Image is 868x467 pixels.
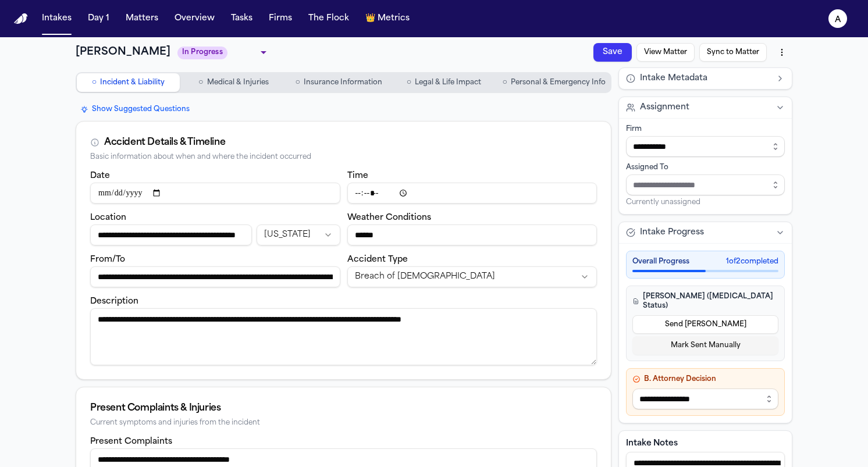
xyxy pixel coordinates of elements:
input: Select firm [626,136,785,157]
input: Incident date [90,183,340,204]
span: ○ [407,77,411,88]
button: Sync to Matter [533,291,578,360]
div: Assigned To [626,163,785,172]
input: Assign to staff member [626,174,785,195]
button: Send [PERSON_NAME] [632,315,778,334]
span: Intake Metadata [640,73,707,84]
button: Overview [170,8,219,29]
span: ○ [295,77,300,88]
span: Currently unassigned [626,198,700,207]
button: Mark Sent Manually [632,336,778,355]
button: Matters [121,8,163,29]
label: Accident Type [347,255,408,264]
input: Weather conditions [347,224,597,245]
div: Firm [626,124,785,134]
button: The Flock [304,8,354,29]
label: Location [90,213,126,222]
span: ○ [92,77,97,88]
label: Intake Notes [626,438,785,450]
h4: [PERSON_NAME] ([MEDICAL_DATA] Status) [632,292,778,311]
input: From/To destination [90,266,340,287]
button: Day 1 [83,8,114,29]
label: From/To [90,255,125,264]
button: More actions [561,357,589,384]
span: Overall Progress [632,257,689,266]
button: Show Suggested Questions [76,102,194,116]
span: Incident & Liability [100,78,165,87]
button: crownMetrics [361,8,414,29]
label: Time [347,172,368,180]
textarea: Incident description [90,308,597,365]
button: Go to Personal & Emergency Info [498,73,610,92]
span: Intake Progress [640,227,704,238]
div: Current symptoms and injuries from the incident [90,419,597,427]
span: Insurance Information [304,78,382,87]
button: Intake Progress [619,222,792,243]
button: View Matter [508,233,549,294]
a: Home [14,13,28,24]
button: Save [490,194,523,237]
label: Description [90,297,138,306]
label: Date [90,172,110,180]
button: Intakes [37,8,76,29]
div: Accident Details & Timeline [104,136,225,149]
button: Go to Medical & Injuries [182,73,285,92]
span: Assignment [640,102,689,113]
div: Basic information about when and where the incident occurred [90,153,597,162]
div: Present Complaints & Injuries [90,401,597,415]
button: Assignment [619,97,792,118]
input: Incident location [90,224,252,245]
span: 1 of 2 completed [726,257,778,266]
button: Go to Insurance Information [287,73,390,92]
button: Go to Incident & Liability [77,73,180,92]
h4: B. Attorney Decision [632,375,778,384]
label: Weather Conditions [347,213,431,222]
span: ○ [198,77,203,88]
span: Legal & Life Impact [415,78,481,87]
span: Personal & Emergency Info [511,78,606,87]
button: Firms [264,8,297,29]
span: Medical & Injuries [207,78,269,87]
span: ○ [503,77,507,88]
button: Tasks [226,8,257,29]
button: Go to Legal & Life Impact [393,73,496,92]
label: Present Complaints [90,437,172,446]
input: Incident time [347,183,597,204]
button: Intake Metadata [619,68,792,89]
button: Incident state [257,224,340,245]
img: Finch Logo [14,13,28,24]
